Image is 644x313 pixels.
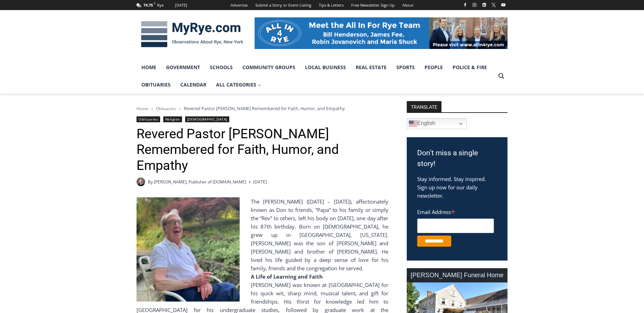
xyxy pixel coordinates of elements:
[391,59,420,76] a: Sports
[143,2,153,8] span: 74.75
[211,76,266,93] a: All Categories
[499,1,507,9] a: YouTube
[175,2,187,8] div: [DATE]
[137,197,240,302] img: Obituary - Donald Poole - 2
[470,1,479,9] a: Instagram
[137,197,388,272] div: The [PERSON_NAME] ([DATE] – [DATE]), affectionately known as Don to friends, “Papa” to his family...
[417,205,494,217] label: Email Address
[300,59,351,76] a: Local Business
[461,1,469,9] a: Facebook
[137,116,160,122] a: Obituaries
[448,59,492,76] a: Police & Fire
[185,116,229,122] a: [DEMOGRAPHIC_DATA]
[137,105,388,112] nav: Breadcrumbs
[156,106,176,112] a: Obituaries
[351,59,391,76] a: Real Estate
[255,17,507,49] img: All in for Rye
[157,2,164,8] div: Rye
[179,106,181,111] span: >
[148,179,153,185] span: By
[137,76,175,93] a: Obituaries
[495,70,507,82] button: View Search Form
[137,106,148,112] a: Home
[238,59,300,76] a: Community Groups
[137,126,388,174] h1: Revered Pastor [PERSON_NAME] Remembered for Faith, Humor, and Empathy
[163,116,182,122] a: Religion
[137,59,161,76] a: Home
[137,59,495,94] nav: Primary Navigation
[407,101,441,112] strong: TRANSLATE
[154,1,155,5] span: F
[175,76,211,93] a: Calendar
[184,105,345,112] span: Revered Pastor [PERSON_NAME] Remembered for Faith, Humor, and Empathy
[137,16,248,52] img: MyRye.com
[407,268,507,282] div: [PERSON_NAME] Funeral Home
[417,175,497,200] p: Stay informed. Stay inspired. Sign up now for our daily newsletter.
[409,120,417,128] img: en
[161,59,205,76] a: Government
[154,179,246,185] a: [PERSON_NAME], Publisher of [DOMAIN_NAME]
[407,118,467,129] a: English
[251,273,323,280] strong: A Life of Learning and Faith
[216,81,261,89] span: All Categories
[205,59,238,76] a: Schools
[489,1,498,9] a: X
[137,178,145,186] a: Author image
[253,179,267,185] time: [DATE]
[420,59,448,76] a: People
[480,1,488,9] a: Linkedin
[151,106,153,111] span: >
[417,148,497,170] h3: Don't miss a single story!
